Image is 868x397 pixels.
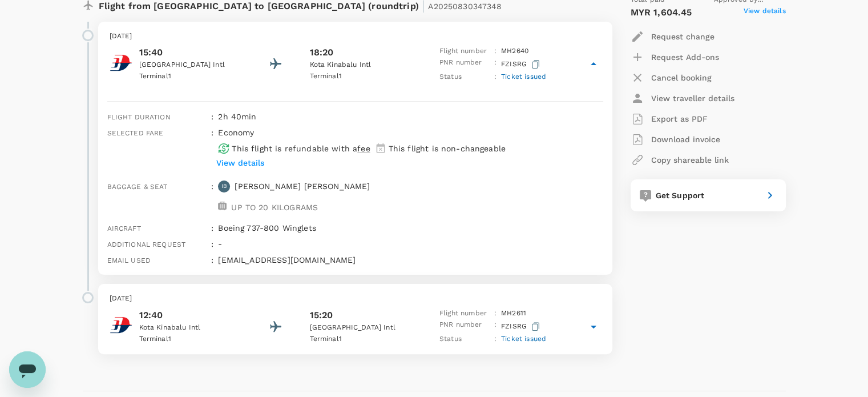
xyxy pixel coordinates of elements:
[309,71,412,82] p: Terminal 1
[439,71,490,83] p: Status
[631,6,692,19] p: MYR 1,604.45
[651,93,734,104] p: View traveller details
[494,57,496,71] p: :
[110,31,601,42] p: [DATE]
[139,46,242,59] p: 15:40
[107,256,151,264] span: Email used
[213,234,603,250] div: -
[501,57,542,71] p: FZISRG
[110,314,132,336] img: Malaysia Airlines
[207,122,213,176] div: :
[218,254,603,266] p: [EMAIL_ADDRESS][DOMAIN_NAME]
[107,113,171,121] span: Flight duration
[494,319,496,334] p: :
[439,46,490,57] p: Flight number
[221,182,227,190] p: IB
[357,144,370,153] span: fee
[232,143,370,154] p: This flight is refundable with a
[494,308,496,319] p: :
[651,31,714,42] p: Request change
[231,202,318,213] p: UP TO 20 KILOGRAMS
[494,46,496,57] p: :
[631,150,729,170] button: Copy shareable link
[744,6,786,19] span: View details
[494,71,496,83] p: :
[428,2,502,11] span: A20250830347348
[110,51,132,74] img: Malaysia Airlines
[207,250,213,266] div: :
[651,72,712,83] p: Cancel booking
[207,234,213,250] div: :
[309,46,333,59] p: 18:20
[207,106,213,122] div: :
[631,109,708,129] button: Export as PDF
[651,154,729,166] p: Copy shareable link
[439,319,490,334] p: PNR number
[631,129,720,150] button: Download invoice
[139,59,242,71] p: [GEOGRAPHIC_DATA] Intl
[309,59,412,71] p: Kota Kinabalu Intl
[651,134,720,145] p: Download invoice
[107,240,186,248] span: Additional request
[631,67,712,88] button: Cancel booking
[439,308,490,319] p: Flight number
[207,176,213,218] div: :
[309,322,412,334] p: [GEOGRAPHIC_DATA] Intl
[501,319,542,334] p: FZISRG
[107,129,164,137] span: Selected fare
[213,154,267,171] button: View details
[107,183,168,191] span: Baggage & seat
[389,143,506,154] p: This flight is non-changeable
[213,218,603,234] div: Boeing 737-800 Winglets
[110,293,601,304] p: [DATE]
[207,218,213,234] div: :
[494,334,496,345] p: :
[501,73,546,81] span: Ticket issued
[501,46,528,57] p: MH 2640
[439,334,490,345] p: Status
[501,335,546,343] span: Ticket issued
[235,181,370,192] p: [PERSON_NAME] [PERSON_NAME]
[139,71,242,82] p: Terminal 1
[439,57,490,71] p: PNR number
[139,322,242,334] p: Kota Kinabalu Intl
[139,334,242,345] p: Terminal 1
[631,47,719,67] button: Request Add-ons
[309,334,412,345] p: Terminal 1
[107,224,141,232] span: Aircraft
[309,308,333,322] p: 15:20
[656,191,705,200] span: Get Support
[631,26,714,47] button: Request change
[139,308,242,322] p: 12:40
[501,308,526,319] p: MH 2611
[631,88,734,109] button: View traveller details
[9,351,46,388] iframe: Button to launch messaging window
[216,157,264,169] p: View details
[218,127,254,138] p: economy
[218,202,227,210] img: baggage-icon
[218,111,603,122] p: 2h 40min
[651,113,708,125] p: Export as PDF
[651,51,719,63] p: Request Add-ons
